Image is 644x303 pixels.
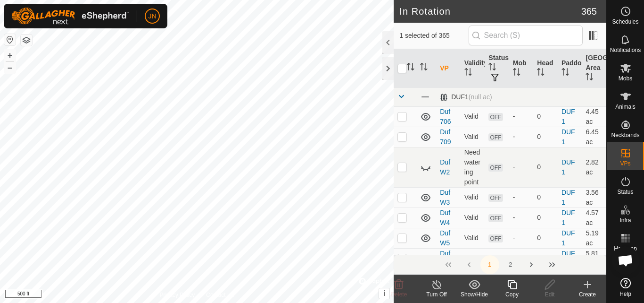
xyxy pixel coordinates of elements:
span: Delete [391,291,407,298]
td: Valid [461,106,485,127]
a: DUF1 [561,229,575,247]
p-sorticon: Activate to sort [537,69,545,77]
a: Duf W4 [440,209,450,226]
div: - [513,132,530,142]
th: [GEOGRAPHIC_DATA] Area [582,49,606,88]
h2: In Rotation [399,6,581,17]
div: - [513,233,530,243]
button: 1 [480,255,499,274]
span: OFF [488,194,503,202]
span: Animals [615,104,636,110]
a: Duf W3 [440,189,450,206]
div: Create [569,290,606,299]
span: (null ac) [469,93,492,101]
td: 0 [533,147,558,187]
td: 2.82 ac [582,147,606,187]
th: Head [533,49,558,88]
td: 5.19 ac [582,228,606,248]
p-sorticon: Activate to sort [561,69,569,77]
button: Last Page [543,255,561,274]
span: OFF [488,255,503,263]
a: Privacy Policy [160,291,195,299]
p-sorticon: Activate to sort [488,64,496,72]
div: Show/Hide [455,290,493,299]
td: Need watering point [461,147,485,187]
div: Open chat [611,246,640,275]
span: OFF [488,133,503,141]
span: JN [148,11,156,21]
div: - [513,112,530,121]
span: Help [619,291,631,297]
a: Duf W5 [440,229,450,247]
span: OFF [488,113,503,121]
th: Paddock [558,49,582,88]
button: 2 [501,255,520,274]
div: Edit [531,290,569,299]
div: DUF1 [440,93,492,101]
img: Gallagher Logo [11,8,129,25]
a: Duf W2 [440,158,450,176]
td: 0 [533,106,558,127]
th: Validity [461,49,485,88]
span: 1 selected of 365 [399,31,468,41]
td: 4.57 ac [582,208,606,228]
div: - [513,192,530,202]
td: 0 [533,228,558,248]
span: OFF [488,234,503,242]
td: Valid [461,127,485,147]
input: Search (S) [469,26,583,45]
p-sorticon: Activate to sort [586,74,593,82]
p-sorticon: Activate to sort [513,69,520,77]
td: 0 [533,187,558,208]
td: 6.45 ac [582,127,606,147]
td: Valid [461,208,485,228]
span: Status [617,189,633,195]
button: Map Layers [21,35,32,46]
td: 4.45 ac [582,106,606,127]
span: Schedules [612,19,638,25]
td: 0 [533,248,558,268]
th: VP [436,49,461,88]
p-sorticon: Activate to sort [464,69,472,77]
div: - [513,162,530,172]
button: i [379,288,389,299]
a: Duf 706 [440,108,451,125]
button: Next Page [522,255,541,274]
div: - [513,213,530,223]
a: Duf W6 [440,250,450,267]
div: Turn Off [418,290,455,299]
th: Mob [509,49,534,88]
td: 3.56 ac [582,187,606,208]
span: Notifications [610,47,641,53]
td: 0 [533,208,558,228]
span: Infra [619,217,631,223]
a: Duf 709 [440,128,451,146]
p-sorticon: Activate to sort [420,64,428,72]
td: Valid [461,248,485,268]
span: Heatmap [614,246,637,251]
a: DUF1 [561,250,575,267]
div: - [513,253,530,263]
p-sorticon: Activate to sort [407,64,414,72]
span: VPs [620,161,630,166]
td: 0 [533,127,558,147]
button: – [4,62,16,73]
div: Copy [493,290,531,299]
td: Valid [461,228,485,248]
a: DUF1 [561,189,575,206]
a: Help [607,274,644,301]
span: OFF [488,214,503,222]
a: Contact Us [206,291,234,299]
button: + [4,50,16,61]
a: DUF1 [561,209,575,226]
a: DUF1 [561,128,575,146]
a: DUF1 [561,158,575,176]
th: Status [485,49,509,88]
td: Valid [461,187,485,208]
span: Neckbands [611,132,639,138]
a: DUF1 [561,108,575,125]
span: OFF [488,164,503,172]
button: Reset Map [4,34,16,45]
span: 365 [581,4,597,18]
span: i [383,289,385,297]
